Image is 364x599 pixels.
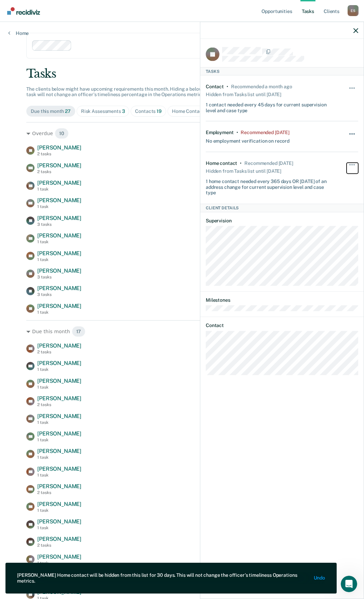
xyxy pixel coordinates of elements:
[37,413,81,419] span: [PERSON_NAME]
[37,543,81,548] div: 2 tasks
[135,108,162,114] div: Contacts
[26,128,338,139] div: Overdue
[37,536,81,542] span: [PERSON_NAME]
[8,30,29,36] a: Home
[206,89,281,99] div: Hidden from Tasks list until [DATE]
[37,385,81,390] div: 1 task
[227,83,228,89] div: •
[55,128,69,139] span: 10
[37,350,81,354] div: 2 tasks
[37,360,81,366] span: [PERSON_NAME]
[37,144,81,151] span: [PERSON_NAME]
[206,218,358,223] dt: Supervision
[241,130,289,135] div: Recommended 4 days ago
[26,86,205,97] span: The clients below might have upcoming requirements this month. Hiding a below task will not chang...
[37,180,81,186] span: [PERSON_NAME]
[237,130,238,135] div: •
[37,162,81,169] span: [PERSON_NAME]
[26,326,338,337] div: Due this month
[37,268,81,274] span: [PERSON_NAME]
[348,5,359,16] button: Profile dropdown button
[240,160,242,166] div: •
[37,448,81,454] span: [PERSON_NAME]
[231,83,292,89] div: Recommended a month ago
[157,108,162,114] span: 19
[37,438,81,442] div: 1 task
[37,561,81,565] div: 1 task
[37,204,81,209] div: 1 task
[206,297,358,303] dt: Milestones
[37,310,81,315] div: 1 task
[206,135,289,144] div: No employment verification on record
[37,518,81,525] span: [PERSON_NAME]
[7,7,40,15] img: Recidiviz
[206,99,333,113] div: 1 contact needed every 45 days for current supervision level and case type
[37,525,81,530] div: 1 task
[37,589,81,595] span: [PERSON_NAME]
[206,166,281,175] div: Hidden from Tasks list until [DATE]
[314,575,325,581] button: Undo
[37,420,81,425] div: 1 task
[37,257,81,262] div: 1 task
[206,175,333,195] div: 1 home contact needed every 365 days OR [DATE] of an address change for current supervision level...
[37,473,81,478] div: 1 task
[206,130,234,135] div: Employment
[200,204,364,212] div: Client Details
[206,83,224,89] div: Contact
[206,160,237,166] div: Home contact
[37,455,81,460] div: 1 task
[200,67,364,75] div: Tasks
[37,222,81,227] div: 3 tasks
[244,160,293,166] div: Recommended 4 days ago
[37,342,81,349] span: [PERSON_NAME]
[341,576,357,592] iframe: Intercom live chat
[206,323,358,328] dt: Contact
[31,108,71,114] div: Due this month
[172,108,211,114] div: Home Contacts
[65,108,71,114] span: 27
[37,490,81,495] div: 2 tasks
[37,367,81,372] div: 1 task
[72,326,86,337] span: 17
[37,402,81,407] div: 2 tasks
[37,187,81,192] div: 1 task
[348,5,359,16] div: E S
[37,292,81,297] div: 3 tasks
[37,275,81,279] div: 3 tasks
[37,501,81,507] span: [PERSON_NAME]
[37,169,81,174] div: 2 tasks
[37,395,81,402] span: [PERSON_NAME]
[37,232,81,239] span: [PERSON_NAME]
[37,508,81,513] div: 1 task
[37,303,81,309] span: [PERSON_NAME]
[81,108,125,114] div: Risk Assessments
[37,430,81,437] span: [PERSON_NAME]
[37,466,81,472] span: [PERSON_NAME]
[37,378,81,384] span: [PERSON_NAME]
[37,250,81,257] span: [PERSON_NAME]
[37,215,81,221] span: [PERSON_NAME]
[37,197,81,204] span: [PERSON_NAME]
[37,285,81,291] span: [PERSON_NAME]
[37,152,81,156] div: 2 tasks
[37,239,81,244] div: 1 task
[122,108,125,114] span: 3
[37,483,81,490] span: [PERSON_NAME]
[26,67,338,81] div: Tasks
[17,572,308,584] div: [PERSON_NAME] Home contact will be hidden from this list for 30 days. This will not change the of...
[37,554,81,560] span: [PERSON_NAME]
